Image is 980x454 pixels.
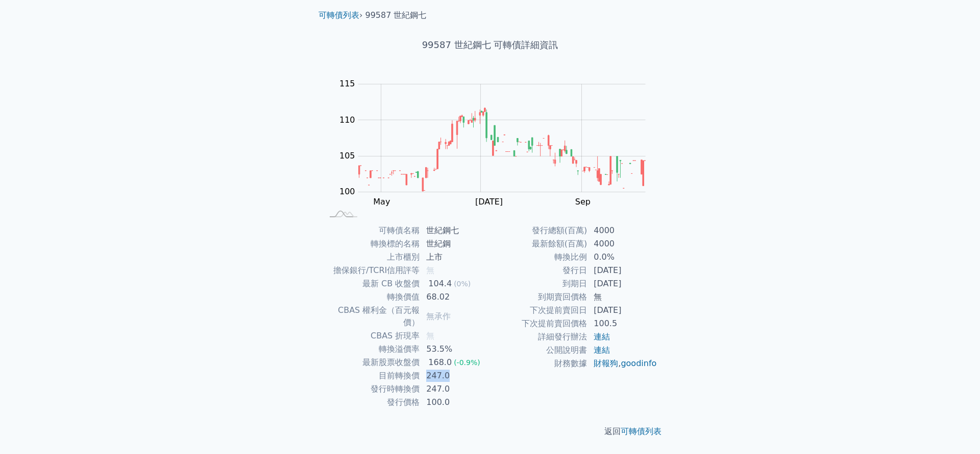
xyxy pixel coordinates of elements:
[490,357,587,370] td: 財務數據
[420,290,490,304] td: 68.02
[365,9,427,21] li: 99587 世紀鋼七
[454,280,471,288] span: (0%)
[420,343,490,356] td: 53.5%
[490,224,587,237] td: 發行總額(百萬)
[587,357,657,370] td: ,
[339,79,355,88] tspan: 115
[310,38,670,52] h1: 99587 世紀鋼七 可轉債詳細資訊
[323,396,420,409] td: 發行價格
[587,224,657,237] td: 4000
[929,405,980,454] iframe: Chat Widget
[587,277,657,290] td: [DATE]
[323,264,420,277] td: 擔保銀行/TCRI信用評等
[420,224,490,237] td: 世紀鋼七
[490,251,587,264] td: 轉換比例
[323,382,420,396] td: 發行時轉換價
[475,197,503,207] tspan: [DATE]
[323,224,420,237] td: 可轉債名稱
[420,382,490,396] td: 247.0
[454,358,480,367] span: (-0.9%)
[323,237,420,251] td: 轉換標的名稱
[490,264,587,277] td: 發行日
[490,237,587,251] td: 最新餘額(百萬)
[323,290,420,304] td: 轉換價值
[323,251,420,264] td: 上市櫃別
[323,343,420,356] td: 轉換溢價率
[323,356,420,369] td: 最新股票收盤價
[594,332,610,342] a: 連結
[373,197,390,207] tspan: May
[339,187,355,196] tspan: 100
[594,345,610,355] a: 連結
[587,290,657,304] td: 無
[426,356,454,369] div: 168.0
[420,237,490,251] td: 世紀鋼
[420,369,490,382] td: 247.0
[339,115,355,125] tspan: 110
[490,344,587,357] td: 公開說明書
[587,264,657,277] td: [DATE]
[334,79,661,207] g: Chart
[426,278,454,290] div: 104.4
[426,311,451,321] span: 無承作
[490,290,587,304] td: 到期賣回價格
[420,251,490,264] td: 上市
[339,151,355,161] tspan: 105
[490,317,587,330] td: 下次提前賣回價格
[318,9,362,21] li: ›
[318,10,359,20] a: 可轉債列表
[323,329,420,343] td: CBAS 折現率
[929,405,980,454] div: 聊天小工具
[323,369,420,382] td: 目前轉換價
[490,277,587,290] td: 到期日
[587,304,657,317] td: [DATE]
[575,197,591,207] tspan: Sep
[420,396,490,409] td: 100.0
[490,304,587,317] td: 下次提前賣回日
[426,265,434,275] span: 無
[426,331,434,340] span: 無
[587,317,657,330] td: 100.5
[323,304,420,329] td: CBAS 權利金（百元報價）
[587,251,657,264] td: 0.0%
[621,426,661,436] a: 可轉債列表
[587,237,657,251] td: 4000
[594,358,618,368] a: 財報狗
[323,277,420,290] td: 最新 CB 收盤價
[490,330,587,344] td: 詳細發行辦法
[621,358,656,368] a: goodinfo
[310,425,670,438] p: 返回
